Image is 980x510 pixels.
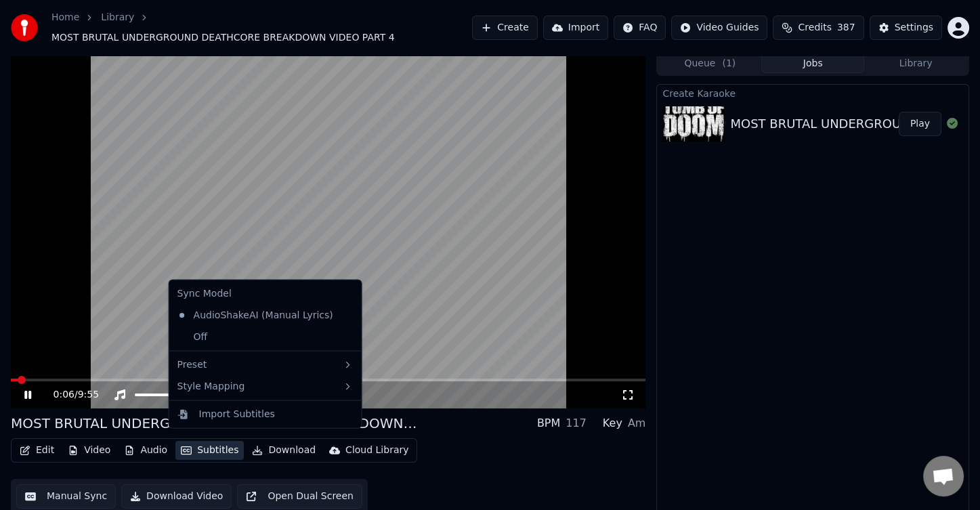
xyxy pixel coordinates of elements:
[199,407,275,421] div: Import Subtitles
[51,11,472,45] nav: breadcrumb
[837,21,855,35] span: 387
[566,415,587,431] div: 117
[345,444,408,457] div: Cloud Library
[614,16,666,40] button: FAQ
[899,112,941,136] button: Play
[537,415,560,431] div: BPM
[870,16,942,40] button: Settings
[51,11,79,24] a: Home
[603,415,622,431] div: Key
[472,16,538,40] button: Create
[628,415,646,431] div: Am
[657,85,968,101] div: Create Karaoke
[172,354,359,376] div: Preset
[798,21,831,35] span: Credits
[658,54,761,73] button: Queue
[172,283,359,305] div: Sync Model
[761,54,864,73] button: Jobs
[11,414,417,433] div: MOST BRUTAL UNDERGROUND DEATHCORE BREAKDOWN VIDEO PART 4
[62,441,116,460] button: Video
[923,456,964,496] a: Open chat
[175,441,244,460] button: Subtitles
[237,484,362,509] button: Open Dual Screen
[54,388,74,402] span: 0:06
[895,21,933,35] div: Settings
[773,16,864,40] button: Credits387
[247,441,321,460] button: Download
[14,441,60,460] button: Edit
[78,388,99,402] span: 9:55
[172,305,339,326] div: AudioShakeAI (Manual Lyrics)
[722,57,736,70] span: ( 1 )
[121,484,232,509] button: Download Video
[543,16,608,40] button: Import
[101,11,134,24] a: Library
[54,388,86,402] div: /
[51,31,395,45] span: MOST BRUTAL UNDERGROUND DEATHCORE BREAKDOWN VIDEO PART 4
[864,54,967,73] button: Library
[119,441,173,460] button: Audio
[172,326,359,348] div: Off
[11,14,38,41] img: youka
[16,484,116,509] button: Manual Sync
[172,376,359,398] div: Style Mapping
[671,16,767,40] button: Video Guides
